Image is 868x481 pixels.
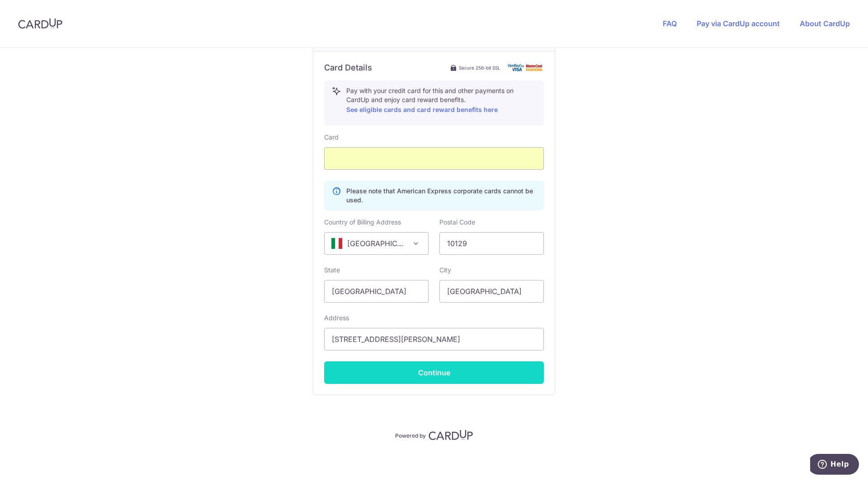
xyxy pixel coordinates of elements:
button: Continue [324,361,544,384]
label: Address [324,313,349,322]
label: Card [324,133,339,142]
img: card secure [508,64,544,71]
span: Secure 256-bit SSL [459,64,500,71]
input: Example 123456 [439,232,544,255]
label: Country of Billing Address [324,218,401,227]
img: CardUp [429,430,473,440]
span: Italy [325,233,428,254]
label: State [324,266,340,275]
h6: Card Details [324,62,372,73]
img: CardUp [18,18,62,29]
p: Please note that American Express corporate cards cannot be used. [346,187,536,205]
iframe: Secure card payment input frame [332,153,536,164]
a: FAQ [663,19,677,28]
span: Italy [324,232,429,255]
a: See eligible cards and card reward benefits here [346,106,498,113]
p: Powered by [395,430,426,439]
label: City [439,266,451,275]
iframe: Opens a widget where you can find more information [810,454,859,476]
p: Pay with your credit card for this and other payments on CardUp and enjoy card reward benefits. [346,86,536,115]
label: Postal Code [439,218,475,227]
a: About CardUp [800,19,850,28]
a: Pay via CardUp account [697,19,780,28]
